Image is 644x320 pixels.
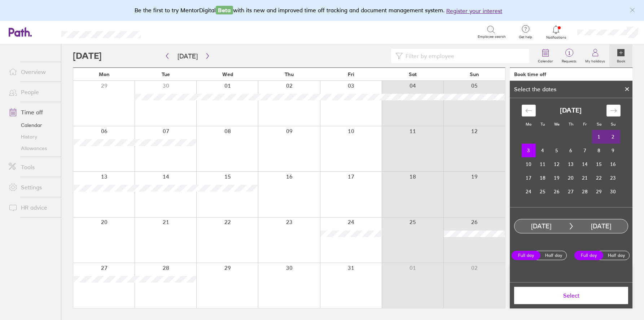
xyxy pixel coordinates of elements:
[216,6,233,14] span: Beta
[510,86,561,92] div: Select the dates
[560,107,582,114] strong: [DATE]
[3,131,61,143] a: History
[578,144,592,157] td: Choose Friday, November 7, 2025 as your check-in date. It’s available.
[583,122,587,127] small: Fr
[606,157,620,171] td: Choose Sunday, November 16, 2025 as your check-in date. It’s available.
[540,122,545,127] small: Tu
[613,57,630,63] label: Book
[578,171,592,185] td: Choose Friday, November 21, 2025 as your check-in date. It’s available.
[578,185,592,198] td: Choose Friday, November 28, 2025 as your check-in date. It’s available.
[611,122,615,127] small: Su
[3,200,61,215] a: HR advice
[522,157,536,171] td: Choose Monday, November 10, 2025 as your check-in date. It’s available.
[534,44,557,67] a: Calendar
[550,144,564,157] td: Choose Wednesday, November 5, 2025 as your check-in date. It’s available.
[564,144,578,157] td: Choose Thursday, November 6, 2025 as your check-in date. It’s available.
[519,292,623,299] span: Select
[574,223,628,230] div: [DATE]
[581,57,609,63] label: My holidays
[564,185,578,198] td: Choose Thursday, November 27, 2025 as your check-in date. It’s available.
[557,57,581,63] label: Requests
[3,119,61,131] a: Calendar
[534,57,557,63] label: Calendar
[606,185,620,198] td: Choose Sunday, November 30, 2025 as your check-in date. It’s available.
[539,251,568,260] label: Half day
[526,122,531,127] small: Mo
[3,143,61,154] a: Allowances
[222,71,233,77] span: Wed
[592,130,606,144] td: Selected. Saturday, November 1, 2025
[522,185,536,198] td: Choose Monday, November 24, 2025 as your check-in date. It’s available.
[592,144,606,157] td: Choose Saturday, November 8, 2025 as your check-in date. It’s available.
[514,223,568,230] div: [DATE]
[606,130,620,144] td: Selected. Sunday, November 2, 2025
[592,157,606,171] td: Choose Saturday, November 15, 2025 as your check-in date. It’s available.
[478,35,506,39] span: Employee search
[597,122,601,127] small: Sa
[162,71,170,77] span: Tue
[574,251,603,260] label: Full day
[409,71,417,77] span: Sat
[536,144,550,157] td: Choose Tuesday, November 4, 2025 as your check-in date. It’s available.
[569,122,573,127] small: Th
[592,171,606,185] td: Choose Saturday, November 22, 2025 as your check-in date. It’s available.
[470,71,479,77] span: Sun
[172,50,203,62] button: [DATE]
[522,105,536,117] div: Move backward to switch to the previous month.
[606,144,620,157] td: Choose Sunday, November 9, 2025 as your check-in date. It’s available.
[348,71,354,77] span: Fri
[557,44,581,67] a: 1Requests
[514,35,537,39] span: Get help
[160,29,179,35] div: Search
[536,171,550,185] td: Choose Tuesday, November 18, 2025 as your check-in date. It’s available.
[554,122,560,127] small: We
[99,71,110,77] span: Mon
[514,287,628,304] button: Select
[581,44,609,67] a: My holidays
[557,50,581,56] span: 1
[3,65,61,79] a: Overview
[512,251,540,260] label: Full day
[514,98,628,207] div: Calendar
[544,25,568,40] a: Notifications
[522,171,536,185] td: Choose Monday, November 17, 2025 as your check-in date. It’s available.
[609,44,632,67] a: Book
[578,157,592,171] td: Choose Friday, November 14, 2025 as your check-in date. It’s available.
[606,171,620,185] td: Choose Sunday, November 23, 2025 as your check-in date. It’s available.
[522,144,536,157] td: Selected as end date. Monday, November 3, 2025
[536,185,550,198] td: Choose Tuesday, November 25, 2025 as your check-in date. It’s available.
[285,71,294,77] span: Thu
[602,251,631,260] label: Half day
[606,105,621,117] div: Move forward to switch to the next month.
[564,171,578,185] td: Choose Thursday, November 20, 2025 as your check-in date. It’s available.
[550,185,564,198] td: Choose Wednesday, November 26, 2025 as your check-in date. It’s available.
[3,105,61,119] a: Time off
[544,35,568,40] span: Notifications
[536,157,550,171] td: Choose Tuesday, November 11, 2025 as your check-in date. It’s available.
[592,185,606,198] td: Choose Saturday, November 29, 2025 as your check-in date. It’s available.
[3,85,61,99] a: People
[564,157,578,171] td: Choose Thursday, November 13, 2025 as your check-in date. It’s available.
[514,71,546,77] div: Book time off
[3,160,61,174] a: Tools
[550,157,564,171] td: Choose Wednesday, November 12, 2025 as your check-in date. It’s available.
[446,6,502,15] button: Register your interest
[135,6,509,15] div: Be the first to try MentorDigital with its new and improved time off tracking and document manage...
[3,180,61,194] a: Settings
[550,171,564,185] td: Choose Wednesday, November 19, 2025 as your check-in date. It’s available.
[403,49,525,63] input: Filter by employee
